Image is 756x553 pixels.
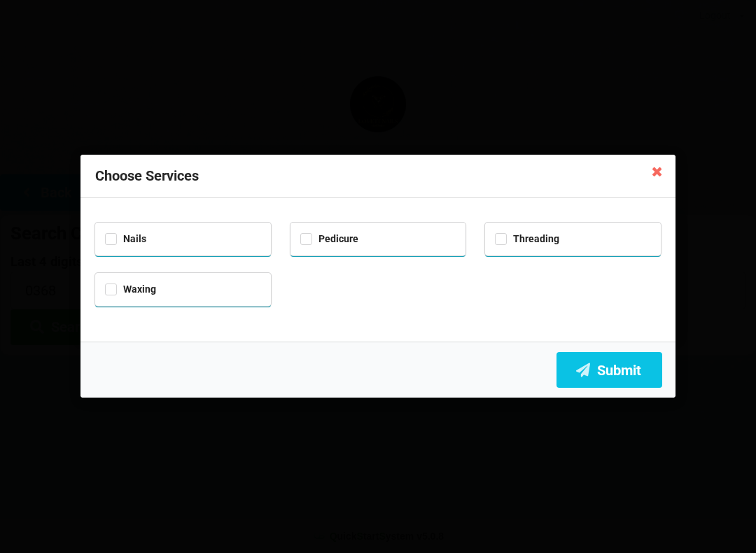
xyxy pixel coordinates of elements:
[80,155,675,198] div: Choose Services
[300,233,358,245] label: Pedicure
[105,233,146,245] label: Nails
[495,233,559,245] label: Threading
[556,352,662,388] button: Submit
[105,283,156,295] label: Waxing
